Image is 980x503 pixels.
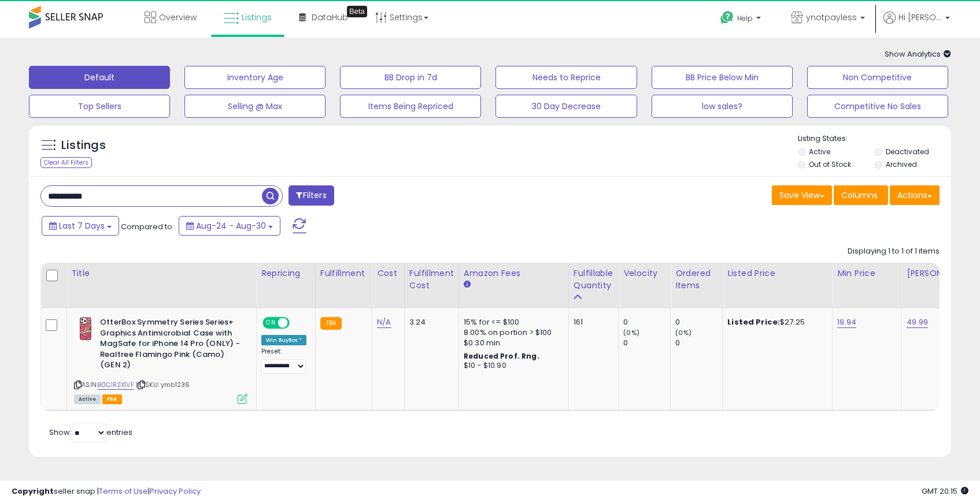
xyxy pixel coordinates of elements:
span: Overview [159,12,197,23]
button: 30 Day Decrease [495,95,637,118]
div: $10 - $10.90 [464,361,560,371]
span: Aug-24 - Aug-30 [196,220,266,232]
button: Aug-24 - Aug-30 [179,216,280,236]
div: Ordered Items [675,267,718,292]
a: B0C1R2X1VF [98,380,134,390]
div: Fulfillable Quantity [574,267,613,292]
button: Competitive No Sales [807,95,948,118]
h5: Listings [61,137,106,154]
div: 3.24 [409,317,450,327]
div: 0 [623,317,670,327]
div: [PERSON_NAME] [907,267,975,280]
div: Min Price [837,267,897,280]
div: 0 [675,338,722,348]
button: Non Competitive [807,66,948,89]
button: Inventory Age [184,66,326,89]
p: Listing States: [798,133,951,144]
a: 49.99 [907,316,928,328]
div: Fulfillment Cost [409,267,454,292]
a: N/A [377,316,391,328]
div: Repricing [261,267,310,280]
a: Privacy Policy [150,486,201,497]
span: Show: entries [49,427,132,438]
span: DataHub [312,12,348,23]
label: Deactivated [886,147,929,157]
div: Title [71,267,252,280]
strong: Copyright [12,486,54,497]
div: seller snap | | [12,486,201,497]
span: Compared to: [121,221,174,232]
span: Columns [841,189,878,201]
div: Listed Price [727,267,827,280]
b: OtterBox Symmetry Series Series+ Graphics Antimicrobial Case with MagSafe for iPhone 14 Pro (ONLY... [100,317,241,374]
button: BB Price Below Min [652,66,793,89]
img: 51sW9xGrR+L._SL40_.jpg [74,317,97,340]
button: Default [29,66,170,89]
b: Listed Price: [727,316,780,327]
div: Preset: [261,348,306,374]
small: Amazon Fees. [464,280,471,290]
span: | SKU: ymb1236 [136,380,190,389]
div: Clear All Filters [40,157,92,168]
div: 0 [623,338,670,348]
span: ON [264,318,278,328]
label: Archived [886,159,917,169]
button: Filters [289,185,334,206]
small: FBA [320,317,342,330]
button: Last 7 Days [42,216,119,236]
label: Out of Stock [809,159,851,169]
div: Win BuyBox * [261,335,306,345]
span: Hi [PERSON_NAME] [898,12,942,23]
button: BB Drop in 7d [340,66,481,89]
button: Top Sellers [29,95,170,118]
div: Velocity [623,267,665,280]
div: 0 [675,317,722,327]
button: Actions [890,185,940,205]
small: (0%) [623,328,639,337]
div: Cost [377,267,400,280]
div: 8.00% on portion > $100 [464,327,560,338]
div: Amazon Fees [464,267,564,280]
small: (0%) [675,328,691,337]
span: FBA [102,394,122,404]
button: Save View [772,185,832,205]
a: Help [711,2,772,38]
span: ynotpayless [806,12,857,23]
button: Items Being Repriced [340,95,481,118]
div: Displaying 1 to 1 of 1 items [848,246,940,257]
span: Listings [242,12,272,23]
i: Get Help [720,10,734,25]
div: Fulfillment [320,267,367,280]
a: Terms of Use [99,486,148,497]
span: All listings currently available for purchase on Amazon [74,394,101,404]
button: Selling @ Max [184,95,326,118]
div: Tooltip anchor [347,6,367,17]
b: Reduced Prof. Rng. [464,351,539,361]
button: Needs to Reprice [495,66,637,89]
div: 15% for <= $100 [464,317,560,327]
span: Last 7 Days [59,220,105,232]
div: $27.25 [727,317,823,327]
span: OFF [288,318,306,328]
button: Columns [834,185,888,205]
span: Help [737,13,753,23]
label: Active [809,147,830,157]
a: 19.94 [837,316,856,328]
span: 2025-09-7 20:15 GMT [922,486,968,497]
button: low sales? [652,95,793,118]
div: $0.30 min [464,338,560,348]
div: ASIN: [74,317,247,403]
a: Hi [PERSON_NAME] [883,12,950,38]
span: Show Analytics [885,49,951,59]
div: 161 [574,317,609,327]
